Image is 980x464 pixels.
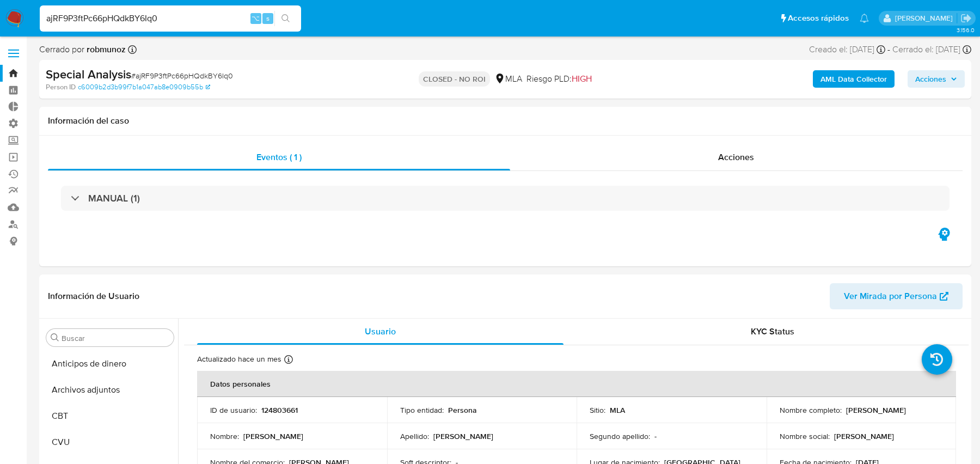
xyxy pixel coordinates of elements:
[610,405,625,415] p: MLA
[834,431,894,441] p: [PERSON_NAME]
[448,405,477,415] p: Persona
[61,186,950,211] div: MANUAL (1)
[419,71,490,87] p: CLOSED - NO ROI
[526,73,592,85] span: Riesgo PLD:
[365,325,396,338] span: Usuario
[88,192,140,204] h3: MANUAL (1)
[654,431,657,441] p: -
[84,43,126,56] b: robmunoz
[788,13,849,24] span: Accesos rápidos
[780,405,842,415] p: Nombre completo :
[51,333,59,342] button: Buscar
[860,14,869,23] a: Notificaciones
[210,405,257,415] p: ID de usuario :
[820,70,887,88] b: AML Data Collector
[809,44,885,56] div: Creado el: [DATE]
[590,405,605,415] p: Sitio :
[960,13,972,24] a: Salir
[433,431,493,441] p: [PERSON_NAME]
[78,82,210,92] a: c6009b2d3b99f7b1a047ab8e0909b55b
[400,405,444,415] p: Tipo entidad :
[46,65,131,83] b: Special Analysis
[813,70,895,88] button: AML Data Collector
[197,371,956,397] th: Datos personales
[62,333,169,343] input: Buscar
[895,13,957,23] p: juan.calo@mercadolibre.com
[751,325,794,338] span: KYC Status
[39,44,126,56] span: Cerrado por
[892,44,971,56] div: Cerrado el: [DATE]
[846,405,906,415] p: [PERSON_NAME]
[590,431,650,441] p: Segundo apellido :
[266,13,269,23] span: s
[915,70,946,88] span: Acciones
[40,11,301,26] input: Buscar usuario o caso...
[887,44,890,56] span: -
[197,354,281,364] p: Actualizado hace un mes
[718,151,754,163] span: Acciones
[243,431,303,441] p: [PERSON_NAME]
[48,115,963,126] h1: Información del caso
[42,351,178,377] button: Anticipos de dinero
[400,431,429,441] p: Apellido :
[572,72,592,85] span: HIGH
[261,405,298,415] p: 124803661
[42,403,178,429] button: CBT
[210,431,239,441] p: Nombre :
[256,151,302,163] span: Eventos ( 1 )
[274,11,297,26] button: search-icon
[908,70,965,88] button: Acciones
[780,431,830,441] p: Nombre social :
[42,429,178,455] button: CVU
[830,283,963,309] button: Ver Mirada por Persona
[494,73,522,85] div: MLA
[131,70,233,81] span: # ajRF9P3ftPc66pHQdkBY6Iq0
[46,82,76,92] b: Person ID
[42,377,178,403] button: Archivos adjuntos
[844,283,937,309] span: Ver Mirada por Persona
[252,13,260,23] span: ⌥
[48,291,139,302] h1: Información de Usuario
